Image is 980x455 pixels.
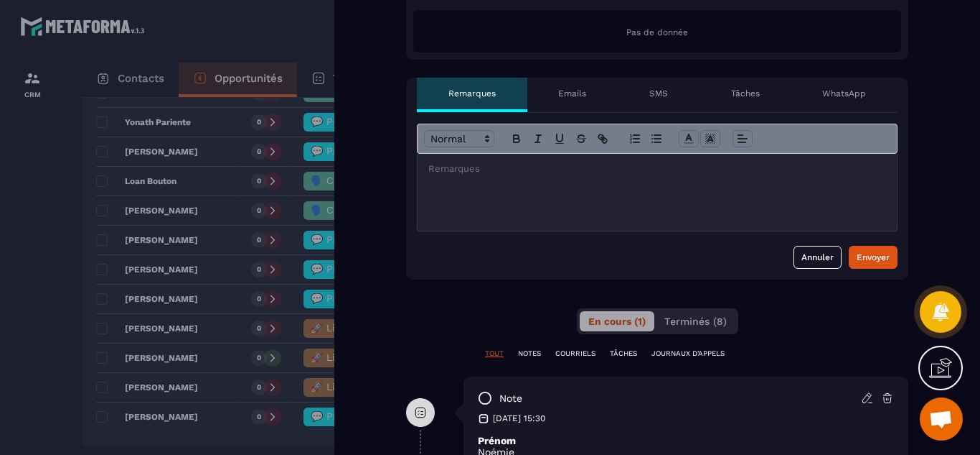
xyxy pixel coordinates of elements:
p: note [499,392,522,405]
div: Envoyer [857,250,890,265]
button: Terminés (8) [656,311,735,331]
p: [DATE] 15:30 [493,413,545,424]
p: Tâches [731,88,760,99]
div: Ouvrir le chat [920,397,963,441]
button: Annuler [793,246,842,269]
p: JOURNAUX D'APPELS [651,349,725,359]
span: En cours (1) [588,316,646,327]
span: Terminés (8) [664,316,727,327]
button: En cours (1) [580,311,654,331]
p: TÂCHES [610,349,637,359]
strong: Prénom [478,435,516,446]
p: Emails [558,88,586,99]
button: Envoyer [849,246,897,269]
p: Remarques [448,88,496,99]
p: WhatsApp [822,88,866,99]
p: COURRIELS [555,349,595,359]
p: TOUT [485,349,504,359]
p: SMS [649,88,668,99]
p: NOTES [518,349,541,359]
span: Pas de donnée [626,27,688,37]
